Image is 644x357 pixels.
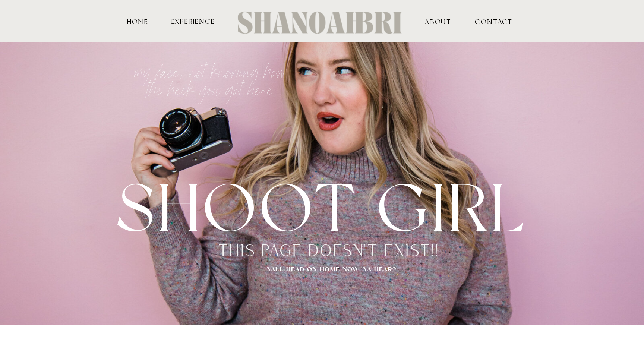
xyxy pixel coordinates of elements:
a: ABOUT [401,18,475,25]
a: experience [170,18,216,25]
a: HOME [126,18,150,25]
h1: yall head on home now, ya hear? [245,265,418,295]
a: contact [475,18,500,25]
h1: shoot girl [89,167,554,258]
